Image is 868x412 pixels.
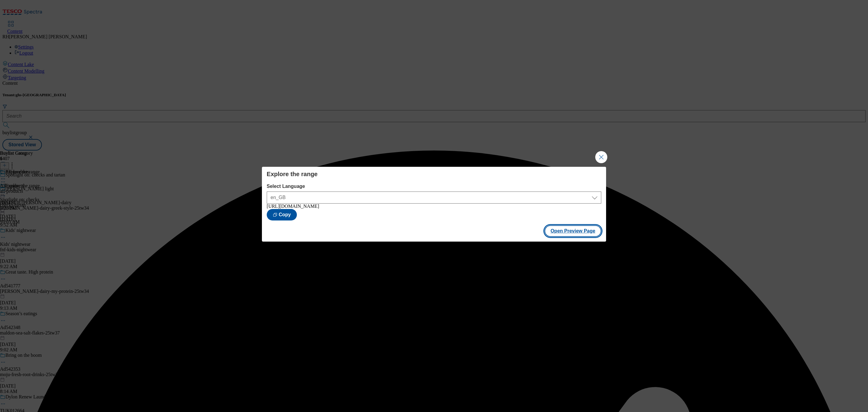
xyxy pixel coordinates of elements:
label: Select Language [267,184,601,189]
h4: Explore the range [267,170,601,178]
div: [URL][DOMAIN_NAME] [267,204,601,209]
button: Close Modal [595,151,607,163]
button: Copy [267,209,297,220]
button: Open Preview Page [545,225,602,237]
div: Modal [262,167,606,242]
